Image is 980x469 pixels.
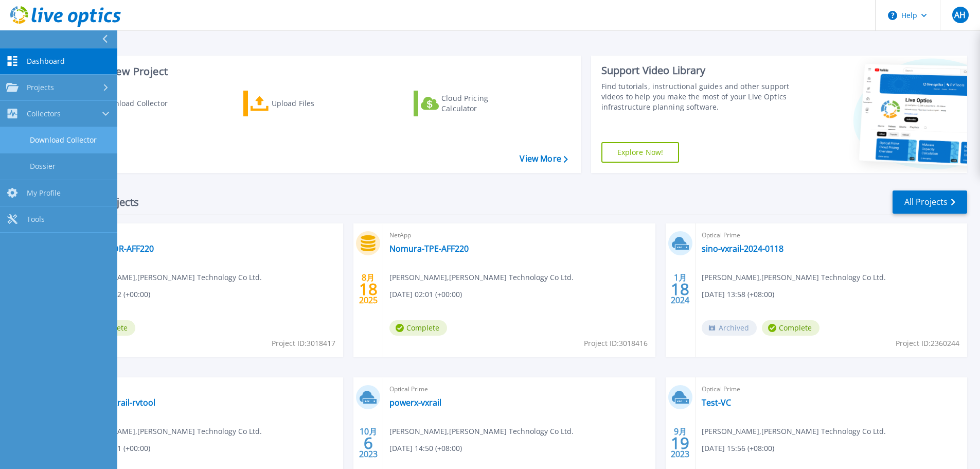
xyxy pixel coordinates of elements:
div: 8月 2025 [359,270,378,308]
span: [PERSON_NAME] , [PERSON_NAME] Technology Co Ltd. [78,272,262,283]
span: Collectors [27,109,61,118]
span: Optical Prime [389,384,649,395]
span: NetApp [78,230,337,241]
div: 10月 2023 [359,424,378,462]
span: Project ID: 3018417 [272,338,335,349]
span: [DATE] 14:50 (+08:00) [389,443,462,454]
span: [PERSON_NAME] , [PERSON_NAME] Technology Co Ltd. [702,426,886,437]
span: Project ID: 2360244 [896,338,959,349]
span: Optical Prime [702,230,961,241]
span: [PERSON_NAME] , [PERSON_NAME] Technology Co Ltd. [702,272,886,283]
a: sino-vxrail-2024-0118 [702,244,783,254]
a: powerx-vxrail [389,397,441,408]
span: AH [954,11,966,19]
span: [PERSON_NAME] , [PERSON_NAME] Technology Co Ltd. [389,426,574,437]
a: View More [520,154,567,164]
span: [PERSON_NAME] , [PERSON_NAME] Technology Co Ltd. [389,272,574,283]
a: Cloud Pricing Calculator [414,91,528,116]
div: Download Collector [99,93,182,114]
div: Support Video Library [601,64,793,77]
a: Explore Now! [601,142,680,163]
span: Complete [389,320,447,336]
span: Complete [762,320,819,336]
span: RVTools [78,384,337,395]
div: 9月 2023 [670,424,690,462]
span: Optical Prime [702,384,961,395]
span: Tools [27,215,45,224]
span: My Profile [27,188,61,198]
div: Find tutorials, instructional guides and other support videos to help you make the most of your L... [601,81,793,112]
a: Download Collector [73,91,188,116]
h3: Start a New Project [73,66,567,77]
a: All Projects [893,190,967,214]
span: 18 [671,285,689,293]
span: 18 [359,285,378,293]
span: NetApp [389,230,649,241]
div: Cloud Pricing Calculator [441,93,524,114]
span: Dashboard [27,57,65,66]
div: 1月 2024 [670,270,690,308]
a: Nomura-TPE-AFF220 [389,244,469,254]
span: [DATE] 13:58 (+08:00) [702,289,774,300]
span: [DATE] 02:01 (+00:00) [389,289,462,300]
a: Upload Files [243,91,358,116]
a: Test-VC [702,397,731,408]
span: Projects [27,83,54,92]
span: [DATE] 15:56 (+08:00) [702,443,774,454]
span: 19 [671,439,689,447]
span: [PERSON_NAME] , [PERSON_NAME] Technology Co Ltd. [78,426,262,437]
div: Upload Files [272,93,354,114]
span: Archived [702,320,757,336]
span: Project ID: 3018416 [584,338,648,349]
span: 6 [364,439,373,447]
